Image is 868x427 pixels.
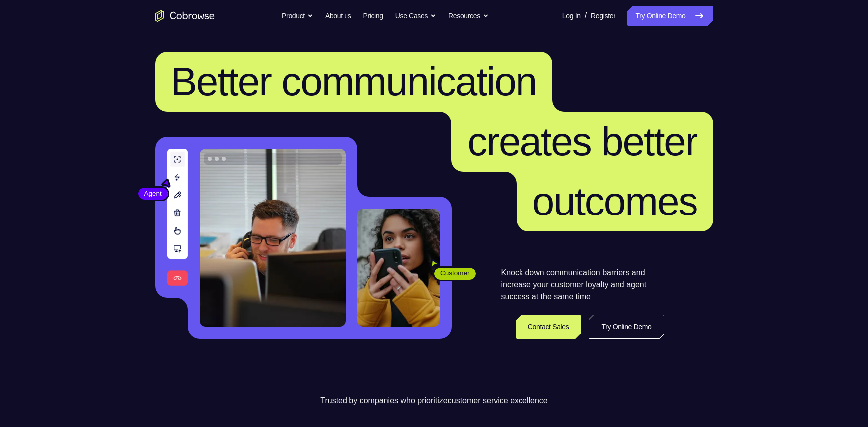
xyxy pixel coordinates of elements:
[200,149,346,327] img: A customer support agent talking on the phone
[395,6,436,26] button: Use Cases
[516,315,581,339] a: Contact Sales
[627,6,713,26] a: Try Online Demo
[357,209,440,327] img: A customer holding their phone
[589,315,664,339] a: Try Online Demo
[591,6,615,26] a: Register
[532,179,697,223] span: outcomes
[155,10,215,22] a: Go to the home page
[171,59,537,104] span: Better communication
[562,6,581,26] a: Log In
[282,6,313,26] button: Product
[363,6,383,26] a: Pricing
[448,396,548,405] span: customer service excellence
[325,6,351,26] a: About us
[448,6,489,26] button: Resources
[501,267,664,303] p: Knock down communication barriers and increase your customer loyalty and agent success at the sam...
[585,10,587,22] span: /
[467,119,697,164] span: creates better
